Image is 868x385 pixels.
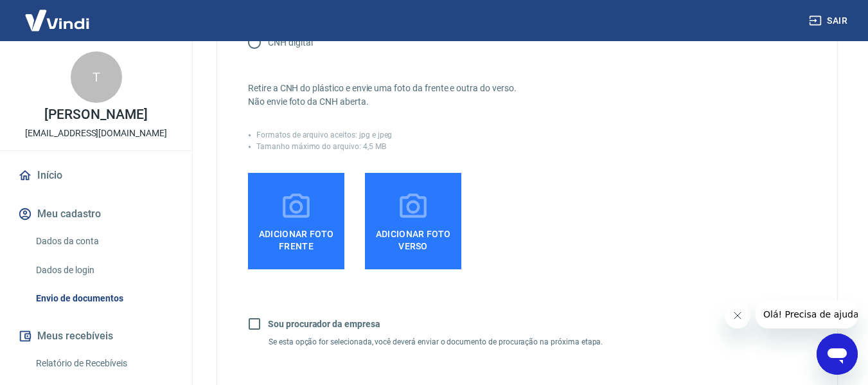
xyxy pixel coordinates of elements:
[15,1,99,40] img: Vindi
[15,200,177,228] button: Meu cadastro
[806,9,853,33] button: Sair
[256,141,386,152] p: Tamanho máximo do arquivo: 4,5 MB
[269,337,614,346] p: Se esta opção for selecionada, você deverá enviar o documento de procuração na próxima etapa.
[15,322,177,350] button: Meus recebíveis
[370,223,456,252] span: Adicionar foto verso
[31,350,177,377] a: Relatório de Recebíveis
[248,173,344,269] label: Adicionar foto frente
[248,82,614,109] p: Retire a CNH do plástico e envie uma foto da frente e outra do verso. Não envie foto da CNH aberta.
[44,108,147,121] p: [PERSON_NAME]
[31,285,177,312] a: Envio de documentos
[71,51,122,103] div: T
[268,36,312,49] p: CNH digital
[268,319,380,329] b: Sou procurador da empresa
[31,257,177,283] a: Dados de login
[15,161,177,190] a: Início
[256,129,392,141] p: Formatos de arquivo aceitos: jpg e jpeg
[253,223,339,252] span: Adicionar foto frente
[725,303,750,328] iframe: Fechar mensagem
[25,127,167,140] p: [EMAIL_ADDRESS][DOMAIN_NAME]
[756,300,858,328] iframe: Mensagem da empresa
[31,228,177,255] a: Dados da conta
[8,9,108,19] span: Olá! Precisa de ajuda?
[817,334,858,375] iframe: Botão para abrir a janela de mensagens
[365,173,461,269] label: Adicionar foto verso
